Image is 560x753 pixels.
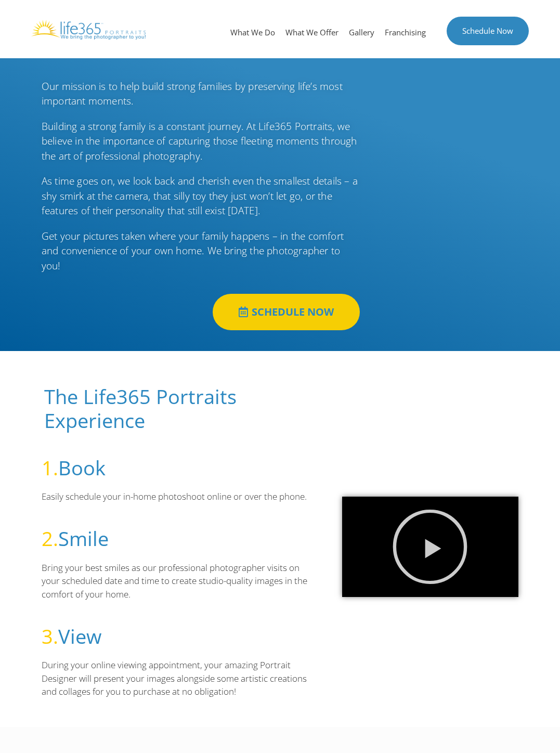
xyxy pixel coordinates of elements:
[42,80,343,108] span: Our mission is to help build strong families by preserving life’s most important moments.
[280,17,344,48] a: What We Offer
[213,294,360,330] a: SCHEDULE NOW
[344,17,380,48] a: Gallery
[58,622,101,650] a: View
[44,383,237,434] span: The Life365 Portraits Experience
[42,120,357,163] span: Building a strong family is a constant journey. At Life365 Portraits, we believe in the importanc...
[380,17,431,48] a: Franchising
[58,454,106,481] a: Book
[225,17,280,48] a: What We Do
[42,490,311,503] p: Easily schedule your in-home photoshoot online or over the phone.
[31,20,146,40] img: Life365
[42,454,58,481] span: 1.
[58,525,109,552] a: Smile
[42,659,309,697] span: During your online viewing appointment, your amazing Portrait Designer will present your images a...
[42,525,58,552] span: 2.
[392,508,470,586] div: Play Video
[42,229,344,272] span: Get your pictures taken where your family happens – in the comfort and convenience of your own ho...
[42,622,58,650] span: 3.
[447,17,529,45] a: Schedule Now
[42,562,309,600] span: Bring your best smiles as our professional photographer visits on your scheduled date and time to...
[252,307,334,317] span: SCHEDULE NOW
[42,174,358,217] span: As time goes on, we look back and cherish even the smallest details – a shy smirk at the camera, ...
